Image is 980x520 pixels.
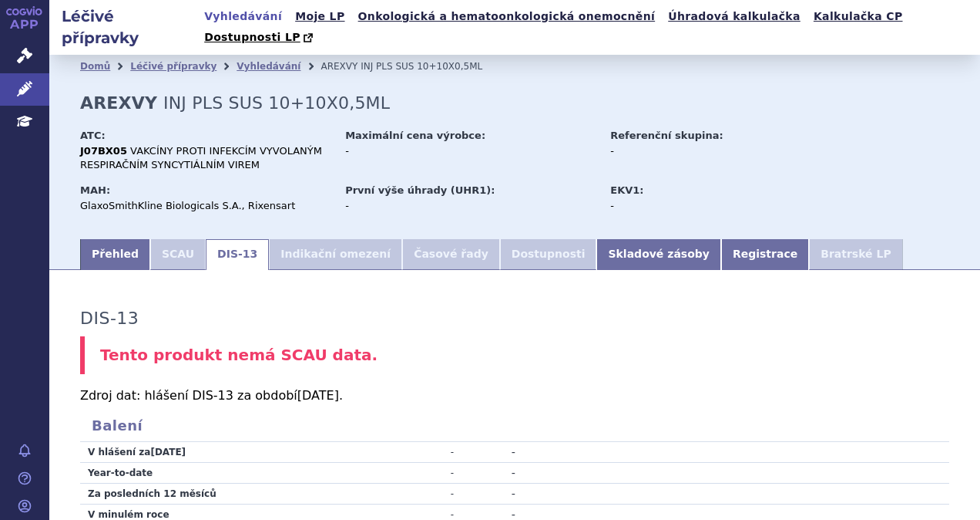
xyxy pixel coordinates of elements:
[350,463,465,484] td: -
[200,6,287,27] a: Vyhledávání
[150,447,186,458] span: [DATE]
[80,145,127,157] strong: J07BX05
[663,6,805,27] a: Úhradová kalkulačka
[80,463,350,484] td: Year-to-date
[80,336,949,374] div: Tento produkt nemá SCAU data.
[297,388,339,403] span: [DATE]
[49,5,200,49] h2: Léčivé přípravky
[354,6,660,27] a: Onkologická a hematoonkologická onemocnění
[350,484,465,505] td: -
[721,239,809,270] a: Registrace
[596,239,720,270] a: Skladové zásoby
[350,442,465,463] td: -
[80,130,106,141] strong: ATC:
[345,184,495,196] strong: První výše úhrady (UHR1):
[290,6,349,27] a: Moje LP
[809,6,908,27] a: Kalkulačka CP
[80,199,331,213] div: GlaxoSmithKline Biologicals S.A., Rixensart
[345,144,596,158] div: -
[80,145,322,171] span: VAKCÍNY PROTI INFEKCÍM VYVOLANÝM RESPIRAČNÍM SYNCYTIÁLNÍM VIREM
[80,93,157,113] strong: AREXVY
[610,199,784,213] div: -
[610,144,784,158] div: -
[361,61,482,72] span: INJ PLS SUS 10+10X0,5ML
[345,199,596,213] div: -
[130,61,216,72] a: Léčivé přípravky
[237,61,300,72] a: Vyhledávání
[163,93,390,113] span: INJ PLS SUS 10+10X0,5ML
[465,484,515,505] td: -
[80,390,949,402] p: Zdroj dat: hlášení DIS-13 za období .
[321,61,357,72] span: AREXVY
[610,130,723,141] strong: Referenční skupina:
[80,417,949,434] h3: Balení
[80,184,110,196] strong: MAH:
[206,239,269,270] a: DIS-13
[610,184,643,196] strong: EKV1:
[465,463,515,484] td: -
[80,309,139,329] h3: DIS-13
[80,442,350,463] td: V hlášení za
[345,130,485,141] strong: Maximální cena výrobce:
[80,239,150,270] a: Přehled
[80,484,350,505] td: Za posledních 12 měsíců
[204,31,300,43] span: Dostupnosti LP
[465,442,515,463] td: -
[80,61,110,72] a: Domů
[200,27,321,49] a: Dostupnosti LP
